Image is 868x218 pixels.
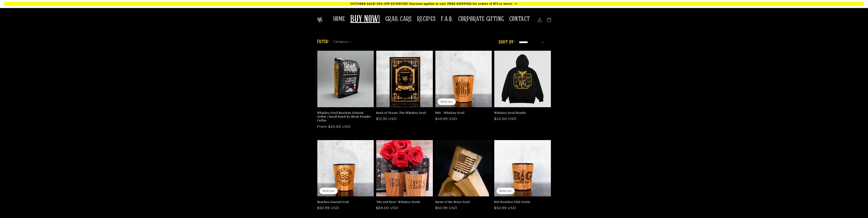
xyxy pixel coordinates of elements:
[499,40,515,45] label: Sort by:
[4,2,864,6] p: OCTOBER SALE! 30% OFF SITEWIDE! Discount applies in cart. FREE SHIPPING for orders of $75 or more!
[334,39,348,44] span: Category
[317,17,322,23] img: The Whiskey Grail
[317,200,372,204] a: Bourbon Sauced Grail
[317,38,329,46] h2: Filter:
[435,111,490,115] a: 1861 - Whiskey Grail
[458,15,504,23] span: CORPORATE GIFTING
[333,15,345,23] span: HOME
[509,15,530,23] span: CONTACT
[348,11,383,28] a: BUY NOW!
[417,15,436,23] span: RECIPES
[383,12,415,26] a: GRAIL CARE
[441,15,453,23] span: F.A.Q.
[350,14,380,25] span: BUY NOW!
[385,15,412,23] span: GRAIL CARE
[376,111,430,115] a: Book of Toasts: The Whiskey Grail
[456,12,507,26] a: CORPORATE GIFTING
[435,200,490,204] a: Home of the Brave Grail
[317,111,372,123] a: Whiskey Grail Bourbon Infused Coffee | Small Batch by Black Powder Coffee
[330,12,348,26] a: HOME
[507,12,533,26] a: CONTACT
[376,200,430,204] a: "His and Hers" Whiskey Grails
[494,111,549,115] a: Whiskey Grail Hoodie
[415,12,438,26] a: RECIPES
[494,200,549,204] a: BIG Bourbon Club Grails
[438,12,456,26] a: F.A.Q.
[334,38,354,43] summary: Category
